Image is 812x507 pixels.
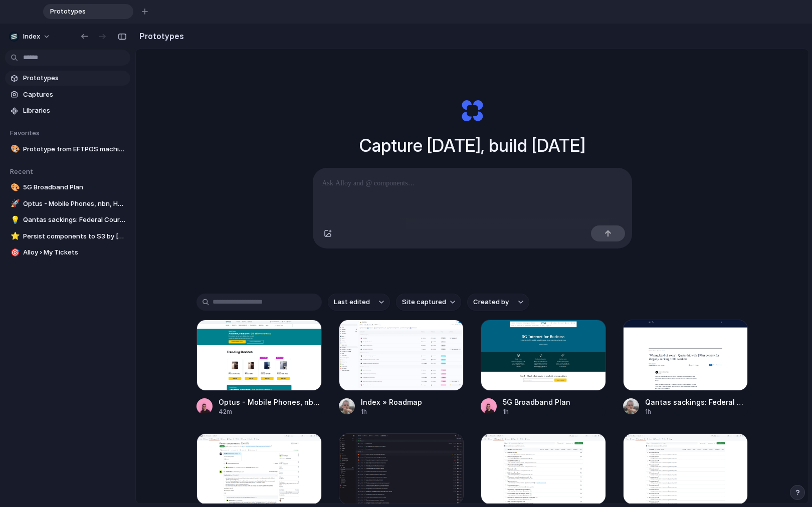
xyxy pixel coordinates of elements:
button: 🎨 [9,182,19,192]
button: Site captured [396,294,461,311]
a: 🎨5G Broadband Plan [5,180,130,195]
span: Optus - Mobile Phones, nbn, Home Internet, Entertainment and Sport [23,199,126,209]
span: Last edited [334,297,370,307]
div: 1h [361,407,422,416]
a: Qantas sackings: Federal Court hits airline with $90m penalty for 1800 illegal sackings in 2020Qa... [623,320,748,416]
a: 🎨Prototype from EFTPOS machines | eCommerce | free quote | Tyro [5,142,130,157]
span: Libraries [23,106,126,116]
div: ⭐ [11,230,18,242]
span: Favorites [10,129,40,137]
div: Optus - Mobile Phones, nbn, Home Internet, Entertainment and Sport [219,397,322,407]
button: Index [5,29,56,45]
button: 🎯 [9,247,19,258]
button: ⭐ [9,231,19,241]
span: Recent [10,167,33,175]
h1: Capture [DATE], build [DATE] [359,132,585,159]
div: 🎨 [11,143,18,155]
span: Qantas sackings: Federal Court hits airline with $90m penalty for 1800 illegal sackings in [DATE] [23,215,126,225]
button: 🚀 [9,199,19,209]
button: 💡 [9,215,19,225]
div: 5G Broadband Plan [503,397,570,407]
span: Site captured [402,297,446,307]
button: Created by [467,294,529,311]
a: Index » RoadmapIndex » Roadmap1h [339,320,464,416]
div: Index » Roadmap [361,397,422,407]
span: Index [23,32,40,42]
a: ⭐Persist components to S3 by [PERSON_NAME] Request #2971 · Index-Technologies/index [5,229,130,244]
div: 1h [645,407,748,416]
div: 💡 [11,214,18,226]
div: 🎨 [11,182,18,193]
a: Libraries [5,103,130,118]
div: Prototypes [43,4,133,19]
div: Qantas sackings: Federal Court hits airline with $90m penalty for 1800 illegal sackings in [DATE] [645,397,748,407]
a: Captures [5,87,130,102]
span: Prototypes [23,73,126,83]
button: 🎨 [9,144,19,154]
div: 🎯 [11,247,18,259]
span: Created by [473,297,509,307]
a: 🚀Optus - Mobile Phones, nbn, Home Internet, Entertainment and Sport [5,196,130,211]
span: Alloy › My Tickets [23,247,126,258]
a: 🎯Alloy › My Tickets [5,245,130,260]
button: Last edited [328,294,390,311]
div: 🚀 [11,198,18,209]
span: Prototype from EFTPOS machines | eCommerce | free quote | Tyro [23,144,126,154]
span: 5G Broadband Plan [23,182,126,192]
span: Persist components to S3 by [PERSON_NAME] Request #2971 · Index-Technologies/index [23,231,126,241]
span: Prototypes [46,7,117,17]
a: Prototypes [5,71,130,86]
a: 💡Qantas sackings: Federal Court hits airline with $90m penalty for 1800 illegal sackings in [DATE] [5,212,130,227]
div: 42m [219,407,322,416]
a: 5G Broadband Plan5G Broadband Plan1h [481,320,606,416]
a: Optus - Mobile Phones, nbn, Home Internet, Entertainment and SportOptus - Mobile Phones, nbn, Hom... [196,320,322,416]
span: Captures [23,90,126,100]
div: 1h [503,407,570,416]
h2: Prototypes [135,30,184,42]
